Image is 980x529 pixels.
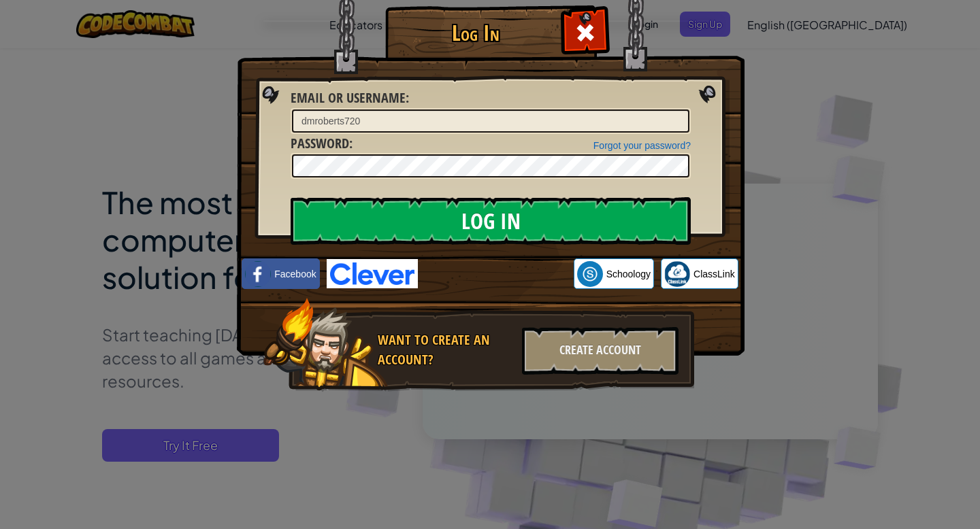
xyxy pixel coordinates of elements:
h1: Log In [389,21,562,45]
iframe: Sign in with Google Button [418,259,574,289]
span: Email or Username [291,88,406,107]
span: Password [291,134,349,152]
div: Create Account [522,327,679,375]
span: Schoology [606,267,651,281]
img: clever-logo-blue.png [327,259,418,288]
img: classlink-logo-small.png [664,261,690,287]
div: Want to create an account? [378,330,514,369]
img: schoology.png [577,261,603,287]
label: : [291,134,353,154]
img: facebook_small.png [245,261,271,287]
span: Facebook [274,267,316,281]
span: ClassLink [693,267,735,281]
label: : [291,88,409,108]
a: Forgot your password? [593,140,691,151]
input: Log In [291,197,691,245]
